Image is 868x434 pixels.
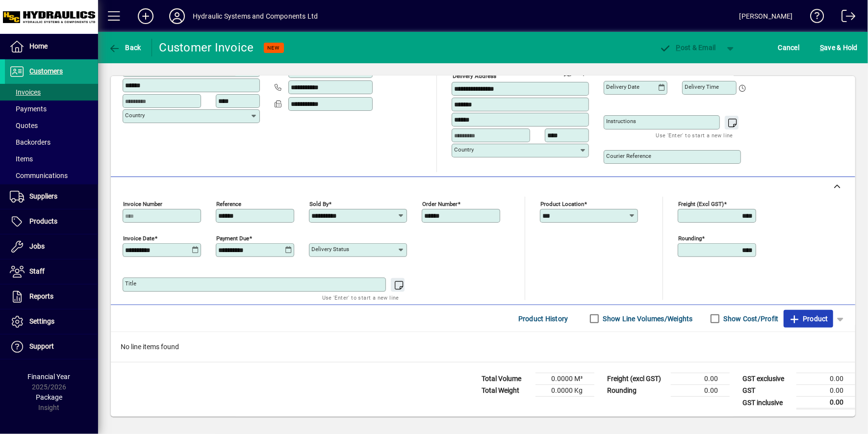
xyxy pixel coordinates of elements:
mat-label: Sold by [309,201,329,207]
mat-label: Title [125,280,136,287]
div: [PERSON_NAME] [740,8,793,24]
td: 0.00 [796,373,855,385]
a: Jobs [5,234,98,259]
a: Payments [5,101,98,117]
td: 0.00 [671,385,730,397]
span: Cancel [778,40,800,55]
span: Home [29,42,48,50]
td: Rounding [602,385,671,397]
td: 0.00 [671,373,730,385]
span: Invoices [10,88,41,96]
button: Choose address [576,65,591,81]
mat-label: Rounding [678,235,702,242]
button: Profile [161,7,193,25]
span: Items [10,155,33,163]
span: Support [29,342,54,350]
mat-label: Delivery date [606,83,639,90]
span: NEW [268,45,280,51]
button: Save & Hold [817,39,860,56]
mat-label: Invoice date [123,235,154,242]
span: ave & Hold [820,40,858,55]
button: Post & Email [654,39,721,56]
td: GST [738,385,796,397]
a: Invoices [5,84,98,101]
label: Show Cost/Profit [722,314,779,324]
td: 0.0000 M³ [536,373,594,385]
span: S [820,44,824,51]
mat-hint: Use 'Enter' to start a new line [322,292,399,303]
div: Hydraulic Systems and Components Ltd [193,8,318,24]
a: Settings [5,309,98,334]
a: Backorders [5,134,98,151]
mat-label: Invoice number [123,201,162,207]
a: Staff [5,259,98,284]
button: Cancel [776,39,802,56]
td: Total Volume [477,373,536,385]
div: Customer Invoice [159,40,254,55]
mat-label: Reference [216,201,241,207]
div: No line items found [111,332,855,362]
a: Quotes [5,117,98,134]
span: Quotes [10,122,38,129]
span: Customers [29,67,63,75]
button: Add [130,7,161,25]
a: Knowledge Base [803,2,824,34]
span: P [676,44,681,51]
mat-label: Delivery status [311,246,349,253]
td: Total Weight [477,385,536,397]
button: Back [106,39,144,56]
td: Freight (excl GST) [602,373,671,385]
button: Product History [514,310,572,328]
a: Suppliers [5,184,98,209]
mat-label: Instructions [606,118,636,125]
span: Reports [29,292,53,300]
td: 0.00 [796,385,855,397]
label: Show Line Volumes/Weights [601,314,693,324]
a: Items [5,151,98,167]
a: Communications [5,167,98,184]
span: Product [789,311,828,327]
mat-label: Payment due [216,235,249,242]
span: Staff [29,267,45,275]
button: Product [784,310,833,328]
td: GST inclusive [738,397,796,409]
td: 0.00 [796,397,855,409]
a: View on map [560,65,576,80]
span: Jobs [29,242,45,250]
a: Reports [5,284,98,309]
span: Backorders [10,138,51,146]
mat-label: Country [454,146,474,153]
span: Package [36,393,62,401]
a: Logout [834,2,856,34]
mat-hint: Use 'Enter' to start a new line [656,129,733,141]
span: Products [29,217,57,225]
mat-label: Order number [422,201,458,207]
mat-label: Delivery time [685,83,719,90]
a: Home [5,34,98,59]
span: Back [108,44,141,51]
span: Suppliers [29,192,57,200]
app-page-header-button: Back [98,39,152,56]
mat-label: Freight (excl GST) [678,201,724,207]
mat-label: Product location [540,201,584,207]
mat-label: Country [125,112,145,119]
mat-label: Courier Reference [606,153,651,159]
span: ost & Email [659,44,716,51]
a: Products [5,209,98,234]
span: Payments [10,105,47,113]
td: 0.0000 Kg [536,385,594,397]
span: Product History [518,311,568,327]
a: Support [5,334,98,359]
span: Communications [10,172,68,179]
span: Financial Year [28,373,71,381]
td: GST exclusive [738,373,796,385]
span: Settings [29,317,54,325]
